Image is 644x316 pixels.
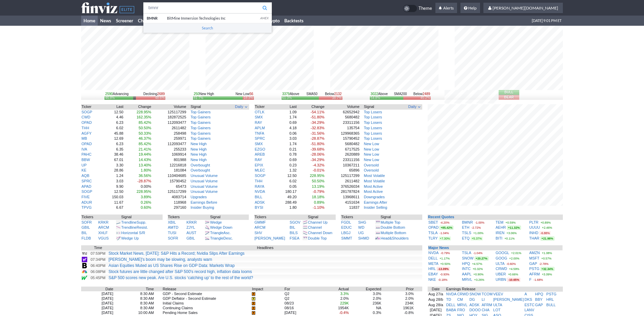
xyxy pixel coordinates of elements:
a: Asian Equities Muted as US Shares Rise on GDP Data: Markets Wrap [109,263,235,268]
a: F [529,277,532,281]
a: BABA [446,308,456,312]
span: 2689 [157,92,165,96]
a: UP [81,163,87,167]
a: UBER [496,272,506,276]
div: Advancing [105,92,128,96]
a: ADUR [81,200,92,204]
a: BMNR [462,220,473,224]
a: LBGJ [341,231,351,235]
a: AUST [187,231,196,235]
a: BIL [81,231,87,235]
span: Desc. [223,236,233,240]
a: UUUU [529,225,540,229]
a: AFRM [529,272,540,276]
a: HRL [546,297,554,301]
button: Bull [499,90,519,95]
a: Stock futures are little changed after S&P 500's record high, inflation data looms [109,269,252,274]
a: SNOW [462,256,474,260]
th: Last [102,104,124,110]
a: Top Gainers [191,136,211,140]
a: Overbought [191,168,210,172]
a: ULTA [493,303,502,307]
a: TriangleDesc. [210,236,233,240]
a: EDUC [341,225,352,229]
a: GBIL [187,236,195,240]
a: UG [358,231,364,235]
a: EBAY [428,272,438,276]
a: PLTR [529,220,539,224]
a: Oversold [364,163,379,167]
a: KRKR [187,220,197,224]
td: 1.74 [275,115,297,120]
a: GMMF [255,220,266,224]
div: 48.6% [155,96,165,99]
th: Ticker [255,104,275,110]
a: Top Gainers [191,126,211,130]
a: DKS [525,297,532,301]
span: -34.29% [311,120,325,125]
a: SPRC [255,136,265,140]
a: AGFY [81,131,92,135]
td: 135754 [325,126,360,131]
a: CRWD [496,267,507,271]
div: SMA50 [282,92,342,96]
a: Unusual Volume [191,184,218,188]
a: RAYA [255,184,264,188]
a: RAY [255,120,262,125]
a: RAY [255,158,262,162]
span: -51.80% [311,115,325,119]
a: OPAD [428,225,438,229]
a: Multiple Bottom [381,231,406,235]
a: Aug 28/b [428,297,443,301]
a: CRWD [457,292,469,296]
a: Unusual Volume [191,189,218,194]
a: Most Volatile [364,179,385,183]
span: Daily [235,104,243,110]
a: SGOV [290,220,301,224]
a: BBW [81,158,90,162]
a: Top Losers [364,126,382,130]
a: ETH [462,225,470,229]
a: MLEC [255,168,265,172]
span: 2590 [105,92,113,96]
a: MB [81,136,87,140]
div: Above [282,92,300,96]
a: ARCM [255,225,265,229]
a: ZJYL [187,225,195,229]
a: VEEV [493,292,503,296]
a: Top Gainers [191,115,211,119]
a: AFRM [482,303,492,307]
a: DELL [428,256,437,260]
a: URBN [496,277,506,281]
a: Channel Down [308,231,332,235]
a: New High [191,142,207,146]
td: BitMine Immersion Technologies Inc [167,14,254,23]
a: XBIL [168,220,176,224]
a: GOOG [496,256,507,260]
div: 54.8% [371,96,380,99]
div: 38.7% [332,96,341,99]
span: Asc. [223,231,231,235]
span: 3379 [282,92,290,96]
a: ULTA [496,262,504,266]
a: Search [143,23,272,33]
span: 56 [249,92,253,96]
a: NVDA [446,292,457,296]
div: Below [413,92,430,96]
a: LI [482,297,485,301]
a: Recent Quotes [428,215,454,219]
div: Below [325,92,342,96]
a: Earnings Before [191,200,217,204]
a: OPAD [81,120,92,125]
button: Bear [499,95,519,100]
a: S&P 500 scores new peak. Are U.S. stocks ‘catching up’ to the rest of the world? [109,275,253,280]
a: MRVL [457,303,467,307]
a: SOFR [81,220,92,224]
a: [PERSON_NAME][DOMAIN_NAME] [483,3,563,14]
a: AEHR [496,225,506,229]
span: [DATE] 9:01 PM ET [532,16,562,26]
span: Daily [408,104,416,110]
a: IVA [81,147,87,151]
span: 2132 [334,92,341,96]
a: Double Bottom [381,225,405,229]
